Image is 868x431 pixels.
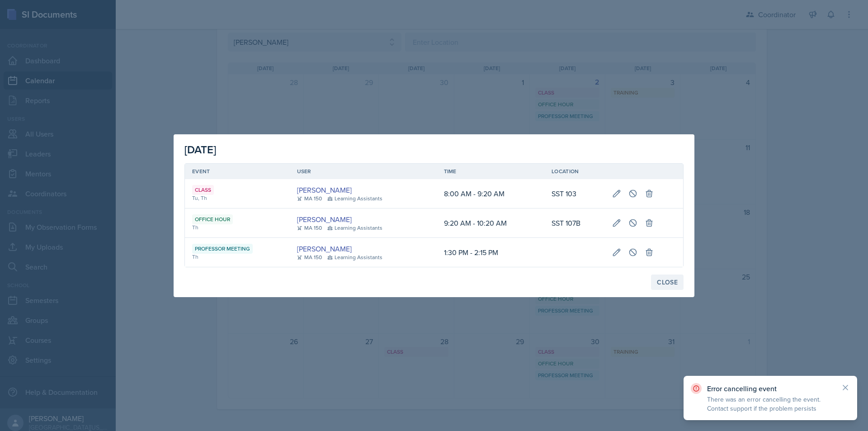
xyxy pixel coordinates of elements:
div: Close [657,279,678,286]
th: Event [185,164,290,179]
p: There was an error cancelling the event. Contact support if the problem persists [707,395,834,413]
td: SST 107B [544,208,605,238]
button: Close [651,275,684,290]
div: Class [192,185,214,195]
div: Tu, Th [192,194,283,202]
div: Office Hour [192,214,233,224]
div: Learning Assistants [327,253,382,261]
a: [PERSON_NAME] [297,185,352,195]
th: Time [437,164,545,179]
div: Th [192,253,283,261]
div: Th [192,223,283,232]
th: User [290,164,437,179]
div: Learning Assistants [327,194,382,203]
a: [PERSON_NAME] [297,243,352,254]
th: Location [544,164,605,179]
td: SST 103 [544,179,605,208]
div: Professor Meeting [192,244,253,254]
div: MA 150 [297,253,322,261]
div: Learning Assistants [327,224,382,232]
div: MA 150 [297,224,322,232]
div: MA 150 [297,194,322,203]
td: 1:30 PM - 2:15 PM [437,238,545,267]
div: [DATE] [184,142,684,158]
td: 9:20 AM - 10:20 AM [437,208,545,238]
td: 8:00 AM - 9:20 AM [437,179,545,208]
a: [PERSON_NAME] [297,214,352,225]
p: Error cancelling event [707,384,834,393]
